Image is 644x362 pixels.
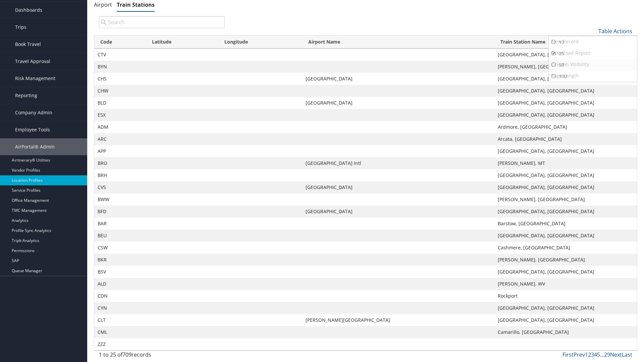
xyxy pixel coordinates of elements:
[15,53,50,70] span: Travel Approval
[549,36,637,47] a: New Record
[15,138,55,155] span: AirPortal® Admin
[15,2,42,18] span: Dashboards
[15,19,26,36] span: Trips
[15,36,41,53] span: Book Travel
[15,70,55,87] span: Risk Management
[549,37,637,48] a: 10
[15,121,50,138] span: Employee Tools
[15,87,37,104] span: Reporting
[549,71,637,82] a: 100
[15,104,52,121] span: Company Admin
[549,59,637,71] a: 50
[549,48,637,59] a: 25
